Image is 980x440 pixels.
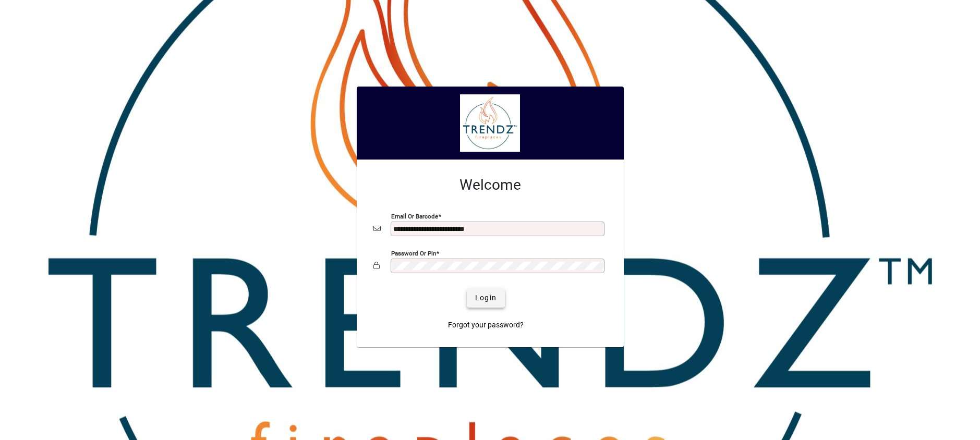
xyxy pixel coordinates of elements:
[444,316,528,335] a: Forgot your password?
[448,320,524,331] span: Forgot your password?
[391,249,436,256] mat-label: Password or Pin
[373,176,607,194] h2: Welcome
[467,289,505,308] button: Login
[475,292,497,303] span: Login
[391,212,438,219] mat-label: Email or Barcode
